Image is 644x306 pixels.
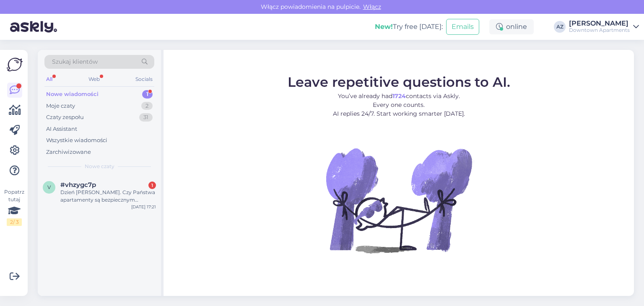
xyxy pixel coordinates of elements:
div: [PERSON_NAME] [569,20,630,27]
div: 2 [141,102,153,110]
span: Włącz [361,3,384,10]
span: Leave repetitive questions to AI. [288,73,510,90]
span: #vhzygc7p [60,181,96,189]
p: You’ve already had contacts via Askly. Every one counts. AI replies 24/7. Start working smarter [... [288,91,510,118]
button: Emails [446,19,479,35]
span: v [47,184,51,190]
a: [PERSON_NAME]Downtown Apartments [569,20,639,34]
div: AZ [554,21,566,33]
div: Socials [134,74,154,85]
div: 2 / 3 [7,218,22,226]
div: Web [87,74,101,85]
div: AI Assistant [46,125,77,133]
div: Downtown Apartments [569,27,630,34]
div: 31 [139,113,153,122]
div: Try free [DATE]: [375,22,443,32]
div: Czaty zespołu [46,113,84,122]
div: All [44,74,54,85]
b: 1724 [392,92,406,99]
b: New! [375,23,393,31]
div: online [489,19,534,34]
div: Zarchiwizowane [46,148,91,156]
div: Popatrz tutaj [7,188,22,226]
div: Wszystkie wiadomości [46,136,107,145]
div: Nowe wiadomości [46,90,99,99]
img: Askly Logo [7,57,23,73]
div: [DATE] 17:21 [131,204,156,210]
div: Moje czaty [46,102,75,110]
span: Szukaj klientów [52,57,98,66]
div: Dzień [PERSON_NAME]. Czy Państwa apartamenty są bezpiecznym miejscem na pobyt z rodziną? Z dziećm... [60,189,156,204]
div: 1 [148,182,156,189]
div: 1 [142,90,153,99]
img: No Chat active [323,124,474,275]
span: Nowe czaty [85,163,114,170]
